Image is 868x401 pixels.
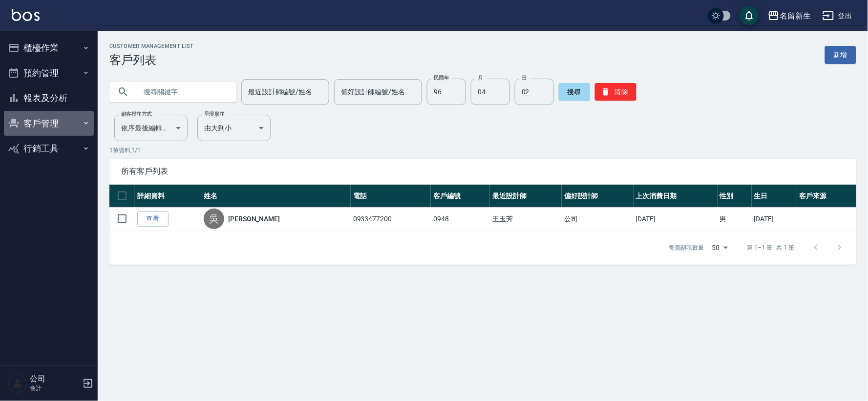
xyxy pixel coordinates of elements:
th: 姓名 [201,185,351,208]
label: 顧客排序方式 [121,110,152,118]
button: 櫃檯作業 [4,35,94,61]
button: 客戶管理 [4,111,94,136]
a: 查看 [137,211,169,227]
a: [PERSON_NAME] [228,214,280,224]
label: 日 [522,74,527,82]
th: 客戶編號 [431,185,490,208]
button: 預約管理 [4,61,94,86]
td: 0933477200 [351,208,431,231]
th: 上次消費日期 [634,185,718,208]
td: 男 [718,208,752,231]
a: 新增 [825,46,856,64]
div: 由大到小 [197,115,271,141]
img: Person [8,374,27,393]
p: 會計 [30,384,80,393]
th: 客戶來源 [797,185,856,208]
td: 0948 [431,208,490,231]
button: save [740,6,759,25]
th: 性別 [718,185,752,208]
label: 民國年 [434,74,449,82]
label: 月 [478,74,483,82]
td: 公司 [562,208,634,231]
div: 名留新生 [780,10,811,22]
td: 王玉芳 [490,208,562,231]
p: 1 筆資料, 1 / 1 [109,146,856,155]
button: 名留新生 [764,6,815,26]
button: 清除 [595,83,636,101]
p: 第 1–1 筆 共 1 筆 [747,243,795,252]
h3: 客戶列表 [109,53,194,67]
button: 報表及分析 [4,85,94,111]
div: 依序最後編輯時間 [114,115,188,141]
h5: 公司 [30,374,80,384]
label: 呈現順序 [204,110,225,118]
input: 搜尋關鍵字 [137,79,229,105]
span: 所有客戶列表 [121,167,845,176]
th: 電話 [351,185,431,208]
img: Logo [12,9,40,21]
button: 登出 [819,7,856,25]
div: 吳 [204,209,224,229]
th: 生日 [752,185,797,208]
button: 行銷工具 [4,136,94,161]
div: 50 [708,234,732,261]
h2: Customer Management List [109,43,194,49]
button: 搜尋 [559,83,590,101]
p: 每頁顯示數量 [669,243,704,252]
td: [DATE] [752,208,797,231]
th: 詳細資料 [135,185,201,208]
td: [DATE] [634,208,718,231]
th: 偏好設計師 [562,185,634,208]
th: 最近設計師 [490,185,562,208]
